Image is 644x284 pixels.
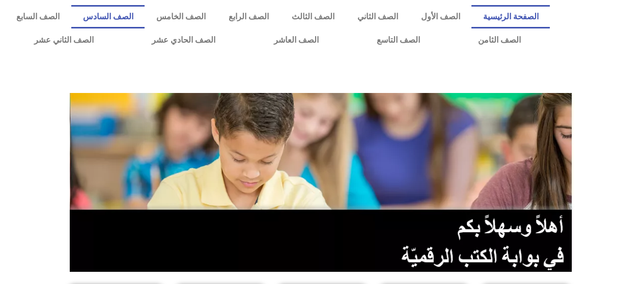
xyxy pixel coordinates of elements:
a: الصفحة الرئيسية [471,5,550,28]
a: الصف السادس [71,5,145,28]
a: الصف الخامس [145,5,217,28]
a: الصف الثامن [449,28,550,52]
a: الصف السابع [5,5,71,28]
a: الصف الحادي عشر [123,28,244,52]
a: الصف الرابع [217,5,280,28]
a: الصف الأول [409,5,471,28]
a: الصف الثاني [346,5,409,28]
a: الصف الثالث [280,5,346,28]
a: الصف التاسع [348,28,449,52]
a: الصف الثاني عشر [5,28,123,52]
a: الصف العاشر [245,28,348,52]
